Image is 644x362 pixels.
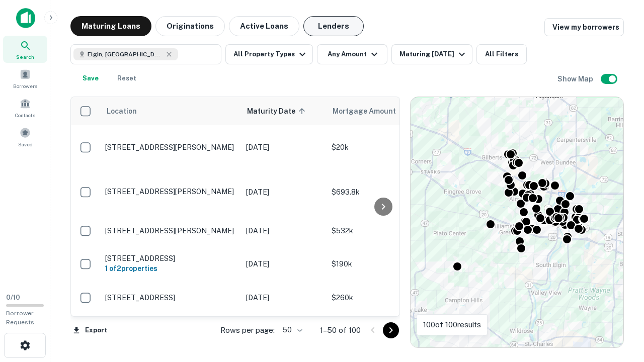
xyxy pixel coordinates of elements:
a: View my borrowers [544,18,624,36]
button: Export [70,323,110,338]
button: Any Amount [317,44,387,64]
div: Maturing [DATE] [399,48,468,60]
p: 1–50 of 100 [320,324,361,336]
button: All Filters [476,44,527,64]
button: Originations [155,16,225,36]
div: 50 [279,323,304,337]
p: [DATE] [246,258,321,269]
p: [DATE] [246,187,321,198]
button: All Property Types [225,44,313,64]
span: Search [16,53,34,61]
span: Borrowers [13,82,37,90]
p: Rows per page: [220,324,275,336]
p: 100 of 100 results [423,319,481,331]
span: Location [106,105,137,117]
p: $693.8k [332,187,432,198]
div: 0 0 [411,97,623,347]
span: Maturity Date [247,105,308,117]
button: Save your search to get updates of matches that match your search criteria. [74,68,107,88]
p: $190k [332,258,432,269]
button: Maturing Loans [70,16,151,36]
a: Saved [3,123,47,150]
span: Elgin, [GEOGRAPHIC_DATA], [GEOGRAPHIC_DATA] [88,50,163,59]
p: $532k [332,225,432,236]
span: Mortgage Amount [333,105,409,117]
p: [STREET_ADDRESS][PERSON_NAME] [105,187,236,196]
p: [DATE] [246,292,321,303]
img: capitalize-icon.png [16,8,35,28]
button: Active Loans [229,16,299,36]
h6: 1 of 2 properties [105,263,236,274]
span: Saved [18,140,33,148]
a: Borrowers [3,65,47,92]
iframe: Chat Widget [594,282,644,330]
button: Maturing [DATE] [391,44,472,64]
button: Lenders [303,16,364,36]
p: [STREET_ADDRESS][PERSON_NAME] [105,226,236,235]
h6: Show Map [557,73,595,84]
p: [DATE] [246,225,321,236]
p: [STREET_ADDRESS] [105,293,236,302]
p: [STREET_ADDRESS][PERSON_NAME] [105,143,236,152]
th: Maturity Date [241,97,327,125]
button: Reset [111,68,143,88]
p: [STREET_ADDRESS] [105,254,236,263]
a: Search [3,36,47,63]
th: Location [100,97,241,125]
p: $20k [332,142,432,153]
button: Go to next page [383,322,399,338]
span: Contacts [15,111,35,119]
a: Contacts [3,94,47,121]
th: Mortgage Amount [327,97,437,125]
span: Borrower Requests [6,310,34,326]
span: 0 / 10 [6,294,20,301]
p: [DATE] [246,142,321,153]
p: $260k [332,292,432,303]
